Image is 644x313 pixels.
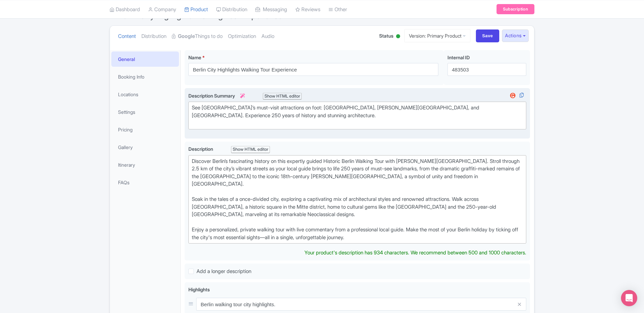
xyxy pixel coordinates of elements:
[111,87,179,102] a: Locations
[188,55,201,60] span: Name
[261,26,274,47] a: Audio
[172,26,223,47] a: GoogleThings to do
[476,29,500,42] input: Save
[111,175,179,190] a: FAQs
[111,51,179,67] a: General
[192,158,523,242] div: Discover Berlin’s fascinating history on this expertly guided Historic Berlin Walking Tour with [...
[111,140,179,155] a: Gallery
[111,157,179,172] a: Itinerary
[111,122,179,137] a: Pricing
[395,32,401,42] div: Active
[188,93,246,99] span: Description Summary
[111,69,179,84] a: Booking Info
[621,290,637,306] div: Open Intercom Messenger
[502,29,529,42] button: Actions
[497,4,534,14] a: Subscription
[197,268,251,274] span: Add a longer description
[304,249,526,257] div: Your product's description has 934 characters. We recommend between 500 and 1000 characters.
[118,11,282,21] span: Berlin City Highlights Walking Tour Experience
[231,146,270,153] div: Show HTML editor
[188,146,214,152] span: Description
[228,26,256,47] a: Optimization
[379,32,393,39] span: Status
[263,93,302,100] div: Show HTML editor
[118,26,136,47] a: Content
[188,287,210,292] span: Highlights
[192,104,523,127] div: See [GEOGRAPHIC_DATA]’s must-visit attractions on foot: [GEOGRAPHIC_DATA], [PERSON_NAME][GEOGRAPH...
[404,29,470,42] a: Version: Primary Product
[447,55,470,60] span: Internal ID
[509,92,517,99] img: getyourguide-review-widget-01-c9ff127aecadc9be5c96765474840e58.svg
[111,104,179,120] a: Settings
[178,33,195,40] strong: Google
[141,26,166,47] a: Distribution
